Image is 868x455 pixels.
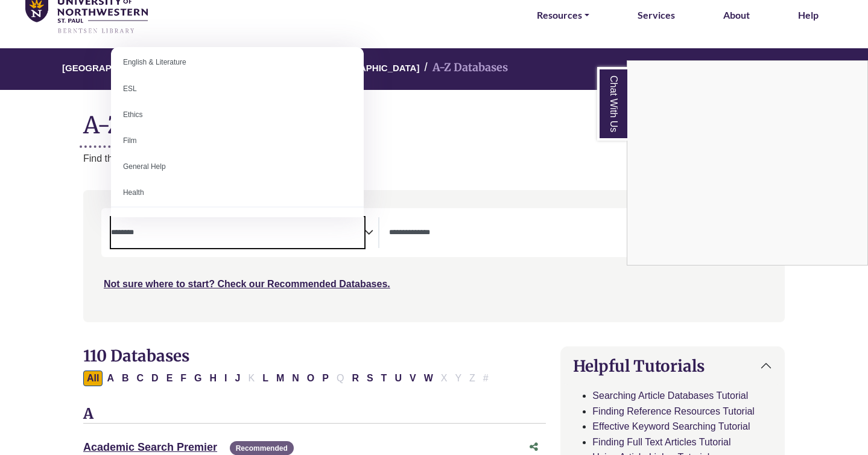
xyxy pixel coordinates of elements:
[597,67,627,141] a: Chat With Us
[111,154,364,180] li: General Help
[111,206,364,232] li: History
[111,76,364,102] li: ESL
[627,61,867,265] iframe: Chat Widget
[627,60,868,266] div: Chat With Us
[111,128,364,154] li: Film
[111,49,364,75] li: English & Literature
[111,102,364,128] li: Ethics
[111,180,364,206] li: Health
